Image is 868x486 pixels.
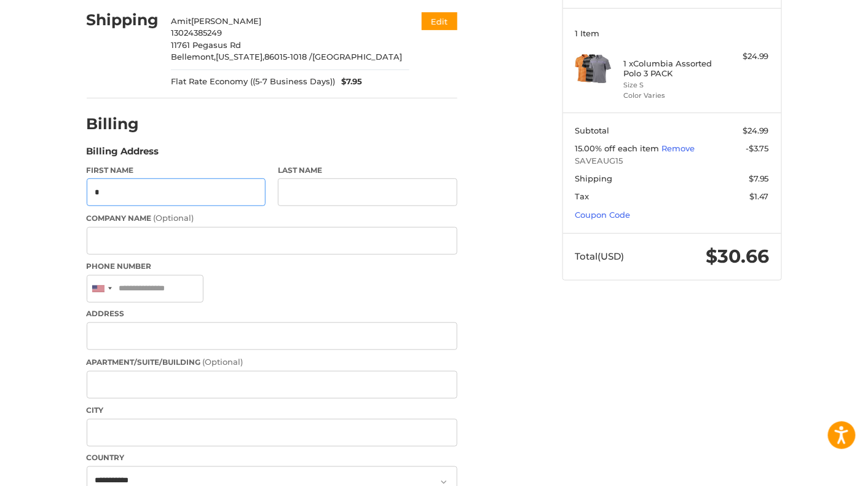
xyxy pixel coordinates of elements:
small: (Optional) [154,213,194,223]
label: City [87,405,457,416]
span: -$3.75 [746,143,769,153]
span: Tax [575,191,589,201]
legend: Billing Address [87,145,159,164]
span: SAVEAUG15 [575,155,769,167]
label: First Name [87,165,266,176]
span: $24.99 [743,125,769,135]
label: Address [87,308,457,319]
span: Subtotal [575,125,609,135]
label: Country [87,452,457,463]
h3: 1 Item [575,28,769,38]
h4: 1 x Columbia Assorted Polo 3 PACK [623,58,717,79]
span: [US_STATE], [216,52,264,62]
span: 15.00% off each item [575,143,661,153]
button: Edit [422,12,457,30]
label: Last Name [278,165,457,176]
span: Bellemont, [171,52,216,62]
span: Shipping [575,173,612,183]
h2: Billing [87,114,159,133]
span: Flat Rate Economy ((5-7 Business Days)) [171,76,335,88]
span: $30.66 [706,245,769,268]
div: $24.99 [720,50,769,63]
span: [GEOGRAPHIC_DATA] [312,52,402,62]
label: Apartment/Suite/Building [87,356,457,368]
label: Company Name [87,212,457,225]
span: 11761 Pegasus Rd [171,40,241,50]
label: Phone Number [87,261,457,272]
li: Size S [623,80,717,90]
span: Amit [171,16,191,26]
span: $7.95 [749,173,769,183]
span: Total (USD) [575,250,624,262]
div: United States: +1 [87,276,116,302]
a: Remove [661,143,695,153]
li: Color Varies [623,90,717,101]
a: Coupon Code [575,210,630,220]
small: (Optional) [203,357,243,367]
h2: Shipping [87,10,159,30]
span: $7.95 [335,76,362,88]
span: 86015-1018 / [264,52,312,62]
span: $1.47 [749,191,769,201]
span: [PERSON_NAME] [191,16,261,26]
span: 13024385249 [171,28,222,38]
